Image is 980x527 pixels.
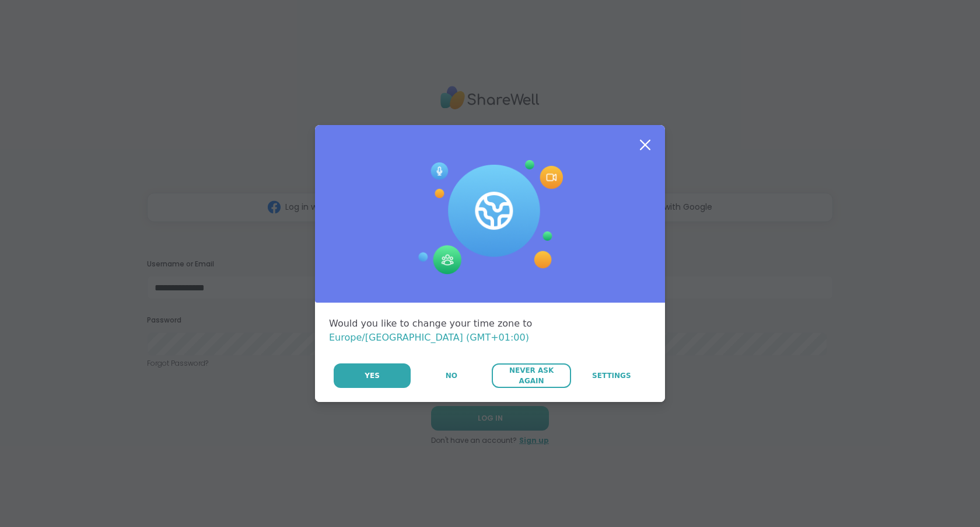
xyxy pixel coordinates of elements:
a: Settings [572,363,651,388]
span: Europe/[GEOGRAPHIC_DATA] (GMT+01:00) [329,332,529,343]
img: Session Experience [417,160,563,275]
button: Never Ask Again [492,363,570,388]
button: Yes [334,363,411,388]
button: No [412,363,491,388]
span: Never Ask Again [498,365,565,386]
span: Yes [365,370,380,381]
span: No [446,370,457,381]
span: Settings [592,370,631,381]
div: Would you like to change your time zone to [329,317,651,345]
